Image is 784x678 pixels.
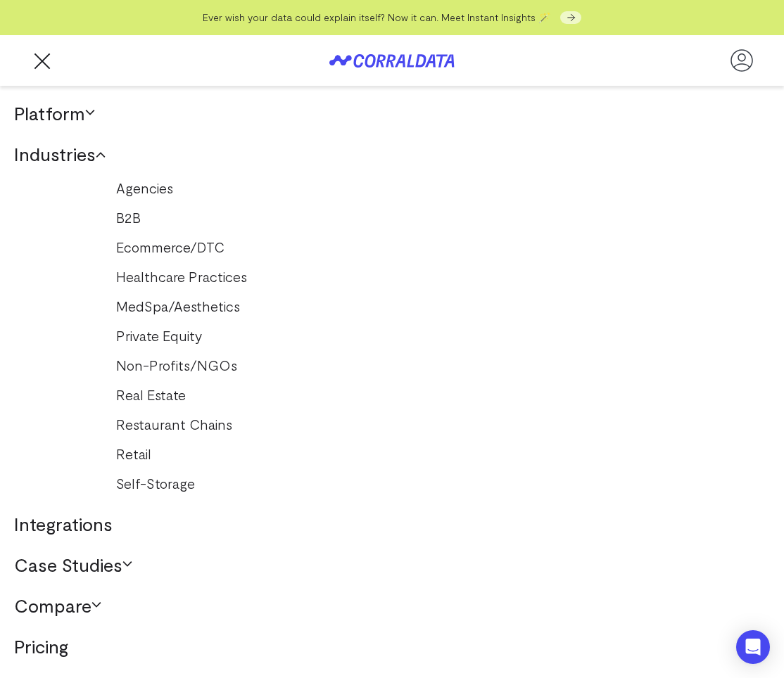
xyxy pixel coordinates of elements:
a: Ecommerce/DTC [102,236,682,258]
div: Open Intercom Messenger [736,630,770,664]
a: Retail [102,442,682,465]
a: Real Estate [102,383,682,406]
a: Non-Profits/NGOs [102,354,682,376]
a: B2B [102,206,682,229]
a: Private Equity [102,324,682,347]
a: MedSpa/Aesthetics [102,295,682,317]
span: Ever wish your data could explain itself? Now it can. Meet Instant Insights 🪄 [203,11,550,23]
a: Healthcare Practices [102,265,682,288]
button: Trigger Menu [28,46,56,75]
a: Restaurant Chains [102,413,682,435]
a: Self-Storage [102,472,682,494]
a: Agencies [102,177,682,199]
